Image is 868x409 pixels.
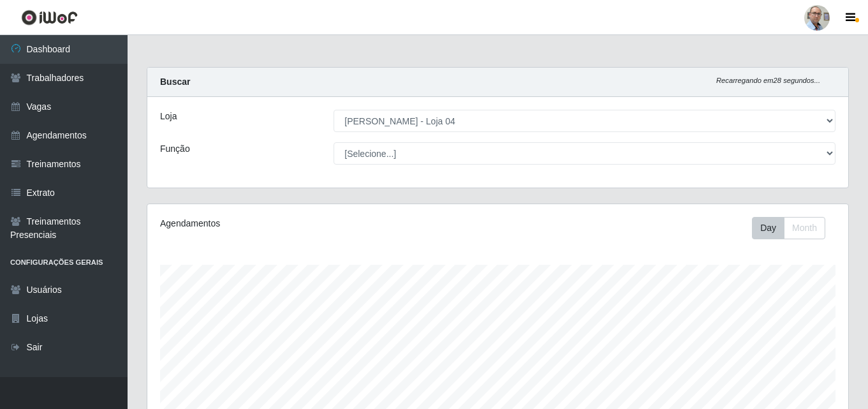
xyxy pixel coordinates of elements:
[752,217,825,239] div: First group
[160,217,430,230] div: Agendamentos
[160,77,190,87] strong: Buscar
[160,142,190,156] label: Função
[752,217,784,239] button: Day
[716,77,820,84] i: Recarregando em 28 segundos...
[752,217,835,239] div: Toolbar with button groups
[160,110,177,123] label: Loja
[21,10,78,26] img: CoreUI Logo
[784,217,825,239] button: Month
